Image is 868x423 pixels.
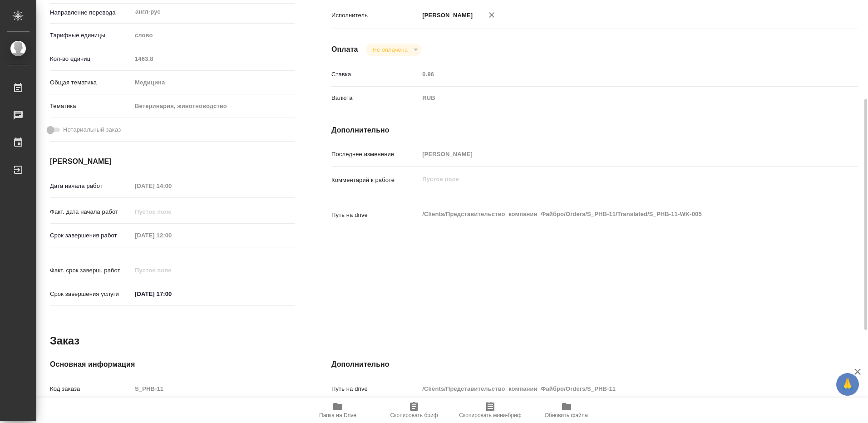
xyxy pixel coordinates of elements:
[319,412,356,418] span: Папка на Drive
[132,98,295,114] div: Ветеринария, животноводство
[370,46,410,54] button: Не оплачена
[132,179,211,192] input: Пустое поле
[331,93,419,103] p: Валюта
[419,90,814,106] div: RUB
[50,182,132,191] p: Дата начала работ
[419,68,814,81] input: Пустое поле
[300,398,376,423] button: Папка на Drive
[331,44,358,55] h4: Оплата
[331,125,858,136] h4: Дополнительно
[50,102,132,111] p: Тематика
[331,211,419,220] p: Путь на drive
[50,266,132,275] p: Факт. срок заверш. работ
[419,207,814,222] textarea: /Clients/Представительство компании Файбро/Orders/S_PHB-11/Translated/S_PHB-11-WK-005
[331,150,419,159] p: Последнее изменение
[132,28,295,43] div: слово
[50,8,132,17] p: Направление перевода
[528,398,605,423] button: Обновить файлы
[50,334,79,348] h2: Заказ
[50,31,132,40] p: Тарифные единицы
[132,264,211,277] input: Пустое поле
[545,412,589,418] span: Обновить файлы
[132,75,295,90] div: Медицина
[331,176,419,185] p: Комментарий к работе
[50,290,132,299] p: Срок завершения услуги
[132,52,295,65] input: Пустое поле
[390,412,438,418] span: Скопировать бриф
[63,125,121,134] span: Нотариальный заказ
[50,231,132,240] p: Срок завершения работ
[459,412,521,418] span: Скопировать мини-бриф
[419,382,814,395] input: Пустое поле
[50,54,132,64] p: Кол-во единиц
[836,373,859,396] button: 🙏
[482,5,502,25] button: Удалить исполнителя
[132,205,211,218] input: Пустое поле
[376,398,452,423] button: Скопировать бриф
[50,78,132,87] p: Общая тематика
[365,44,421,56] div: Не оплачена
[50,207,132,216] p: Факт. дата начала работ
[50,156,295,167] h4: [PERSON_NAME]
[331,70,419,79] p: Ставка
[132,382,295,395] input: Пустое поле
[419,148,814,161] input: Пустое поле
[331,384,419,393] p: Путь на drive
[840,375,855,394] span: 🙏
[419,11,473,20] p: [PERSON_NAME]
[132,229,211,242] input: Пустое поле
[452,398,528,423] button: Скопировать мини-бриф
[132,287,211,300] input: ✎ Введи что-нибудь
[50,359,295,370] h4: Основная информация
[331,11,419,20] p: Исполнитель
[50,384,132,393] p: Код заказа
[331,359,858,370] h4: Дополнительно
